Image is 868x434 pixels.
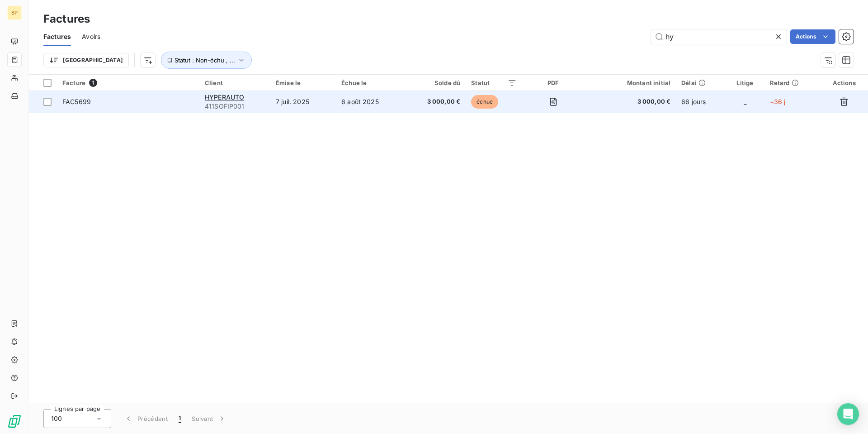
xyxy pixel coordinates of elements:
[651,29,787,44] input: Rechercher
[744,98,746,105] span: _
[770,98,786,105] span: +36 j
[528,79,579,86] div: PDF
[43,53,129,67] button: [GEOGRAPHIC_DATA]
[409,79,460,86] div: Solde dû
[409,97,460,106] span: 3 000,00 €
[681,79,720,86] div: Délai
[826,79,863,86] div: Actions
[205,102,265,111] span: 411SOFIP001
[89,79,97,87] span: 1
[51,414,62,423] span: 100
[205,79,265,86] div: Client
[43,11,90,27] h3: Factures
[676,91,726,113] td: 66 jours
[276,79,330,86] div: Émise le
[82,32,100,41] span: Avoirs
[175,57,235,64] span: Statut : Non-échu , ...
[205,93,244,101] span: HYPERAUTO
[118,409,173,428] button: Précédent
[590,97,670,106] span: 3 000,00 €
[43,32,71,41] span: Factures
[471,79,517,86] div: Statut
[471,95,498,109] span: échue
[173,409,186,428] button: 1
[62,79,85,86] span: Facture
[270,91,336,113] td: 7 juil. 2025
[186,409,232,428] button: Suivant
[161,52,252,69] button: Statut : Non-échu , ...
[7,5,22,20] div: SP
[179,414,181,423] span: 1
[590,79,670,86] div: Montant initial
[731,79,759,86] div: Litige
[62,98,91,105] span: FAC5699
[837,403,859,425] div: Open Intercom Messenger
[7,414,22,429] img: Logo LeanPay
[790,29,835,44] button: Actions
[770,79,815,86] div: Retard
[336,91,404,113] td: 6 août 2025
[341,79,398,86] div: Échue le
